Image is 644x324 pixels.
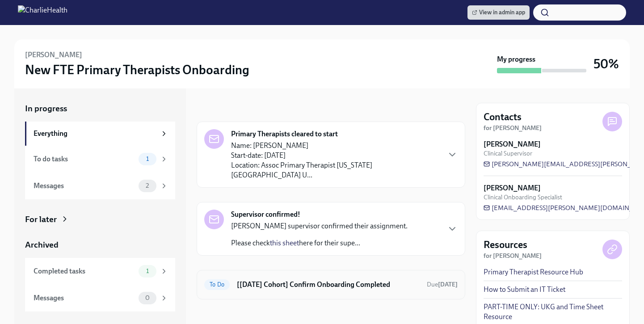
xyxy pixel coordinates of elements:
strong: [PERSON_NAME] [484,139,541,149]
a: Archived [25,239,175,251]
strong: My progress [497,55,535,64]
strong: [DATE] [438,281,458,288]
h6: [PERSON_NAME] [25,50,82,60]
a: For later [25,214,175,225]
a: In progress [25,103,175,114]
a: Messages0 [25,285,175,311]
h3: New FTE Primary Therapists Onboarding [25,62,249,78]
a: this sheet [270,239,299,247]
span: 2 [140,182,154,189]
span: 0 [140,295,155,301]
h3: 50% [593,56,619,72]
a: Primary Therapist Resource Hub [484,267,583,277]
a: To Do[[DATE] Cohort] Confirm Onboarding CompletedDue[DATE] [204,278,458,292]
strong: for [PERSON_NAME] [484,124,542,132]
h4: Resources [484,238,527,252]
a: Messages2 [25,173,175,199]
p: Name: [PERSON_NAME] Start-date: [DATE] Location: Assoc Primary Therapist [US_STATE][GEOGRAPHIC_DA... [231,141,440,180]
div: For later [25,214,57,225]
span: Clinical Supervisor [484,149,532,158]
span: View in admin app [472,8,525,17]
span: Due [427,281,458,288]
span: October 18th, 2025 09:00 [427,280,458,289]
img: CharlieHealth [18,5,67,20]
strong: [PERSON_NAME] [484,183,541,193]
a: To do tasks1 [25,146,175,173]
span: Clinical Onboarding Specialist [484,193,562,202]
div: To do tasks [34,154,135,164]
a: Everything [25,122,175,146]
span: 1 [141,268,154,274]
a: PART-TIME ONLY: UKG and Time Sheet Resource [484,302,622,322]
div: Completed tasks [34,266,135,276]
span: 1 [141,156,154,162]
div: Messages [34,293,135,303]
strong: Supervisor confirmed! [231,210,300,219]
div: Messages [34,181,135,191]
a: Completed tasks1 [25,258,175,285]
h4: Contacts [484,110,522,124]
a: View in admin app [467,5,530,20]
span: To Do [204,281,230,288]
p: [PERSON_NAME] supervisor confirmed their assignment. [231,221,408,231]
a: How to Submit an IT Ticket [484,285,565,295]
div: In progress [197,103,239,114]
div: Everything [34,129,156,139]
strong: for [PERSON_NAME] [484,252,542,260]
p: Please check here for their supe... [231,238,408,248]
h6: [[DATE] Cohort] Confirm Onboarding Completed [237,280,420,290]
strong: Primary Therapists cleared to start [231,129,338,139]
